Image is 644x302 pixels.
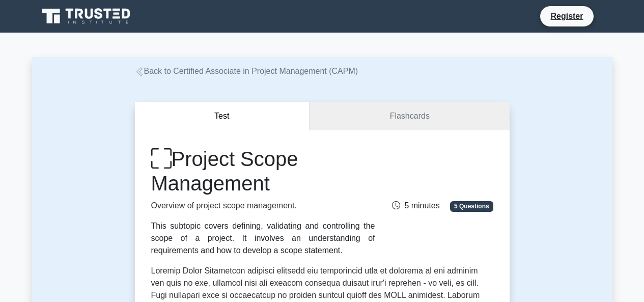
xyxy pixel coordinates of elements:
button: Test [135,102,310,131]
span: 5 minutes [392,201,439,210]
span: 5 Questions [450,201,493,211]
a: Flashcards [310,102,509,131]
a: Register [544,10,589,22]
h1: Project Scope Management [151,147,375,196]
p: Overview of project scope management. [151,200,375,212]
div: This subtopic covers defining, validating and controlling the scope of a project. It involves an ... [151,220,375,257]
a: Back to Certified Associate in Project Management (CAPM) [135,67,358,75]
